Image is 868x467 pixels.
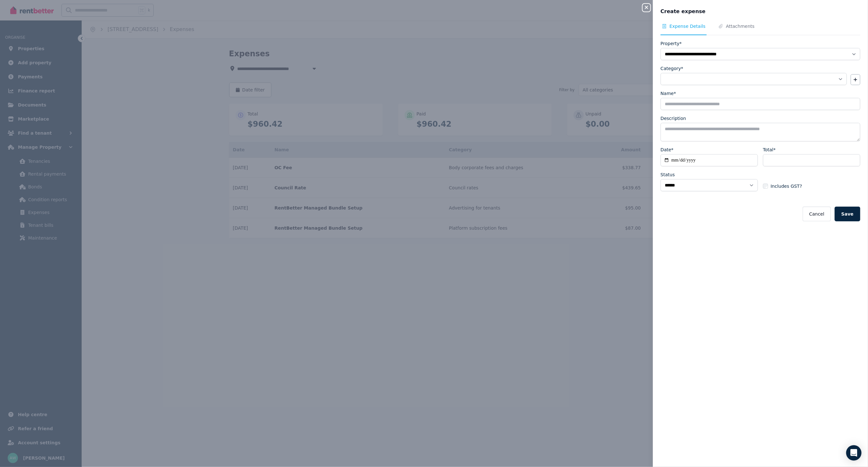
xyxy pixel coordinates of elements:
span: Create expense [661,8,706,15]
nav: Tabs [661,23,860,35]
label: Description [661,115,686,122]
label: Category* [661,65,683,72]
span: Includes GST? [771,183,802,189]
button: Cancel [803,207,831,221]
input: Includes GST? [763,184,768,189]
span: Attachments [726,23,754,29]
label: Name* [661,90,676,97]
button: Save [835,207,860,221]
label: Date* [661,146,673,153]
label: Property* [661,40,682,47]
label: Status [661,171,675,178]
label: Total* [763,146,776,153]
span: Expense Details [670,23,705,29]
div: Open Intercom Messenger [846,445,862,461]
